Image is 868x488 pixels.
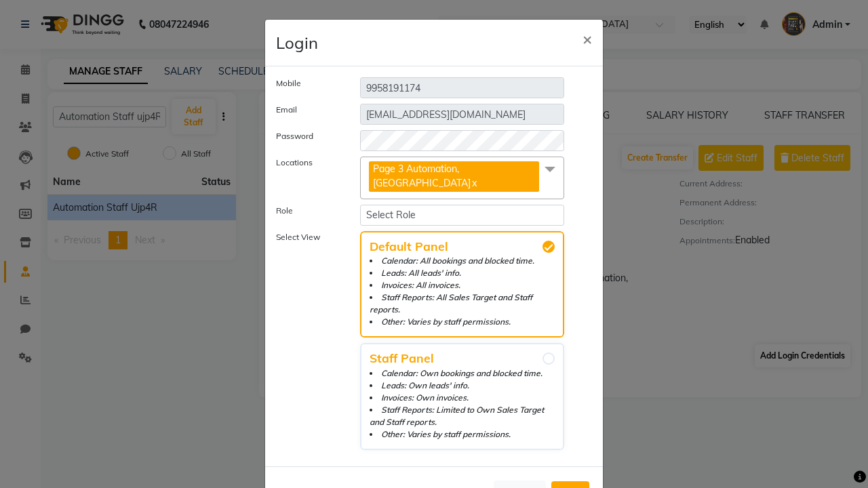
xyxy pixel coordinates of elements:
[370,392,555,404] li: Invoices: Own invoices.
[266,77,350,93] label: Mobile
[373,163,471,189] span: Page 3 Automation, [GEOGRAPHIC_DATA]
[266,231,350,450] label: Select View
[370,367,555,380] li: Calendar: Own bookings and blocked time.
[542,241,555,253] input: Default PanelCalendar: All bookings and blocked time.Leads: All leads' info.Invoices: All invoice...
[266,130,350,146] label: Password
[370,291,555,316] li: Staff Reports: All Sales Target and Staff reports.
[276,30,318,55] h4: Login
[266,157,350,194] label: Locations
[370,428,555,441] li: Other: Varies by staff permissions.
[583,28,592,49] span: ×
[360,104,564,125] input: Email
[542,352,555,365] input: Staff PanelCalendar: Own bookings and blocked time.Leads: Own leads' info.Invoices: Own invoices....
[370,316,555,328] li: Other: Varies by staff permissions.
[370,241,555,253] span: Default Panel
[360,77,564,98] input: Mobile
[370,352,555,365] span: Staff Panel
[572,20,603,58] button: Close
[370,279,555,291] li: Invoices: All invoices.
[471,177,477,189] a: x
[266,104,350,119] label: Email
[266,205,350,220] label: Role
[370,255,555,267] li: Calendar: All bookings and blocked time.
[370,404,555,428] li: Staff Reports: Limited to Own Sales Target and Staff reports.
[370,380,555,392] li: Leads: Own leads' info.
[370,267,555,279] li: Leads: All leads' info.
